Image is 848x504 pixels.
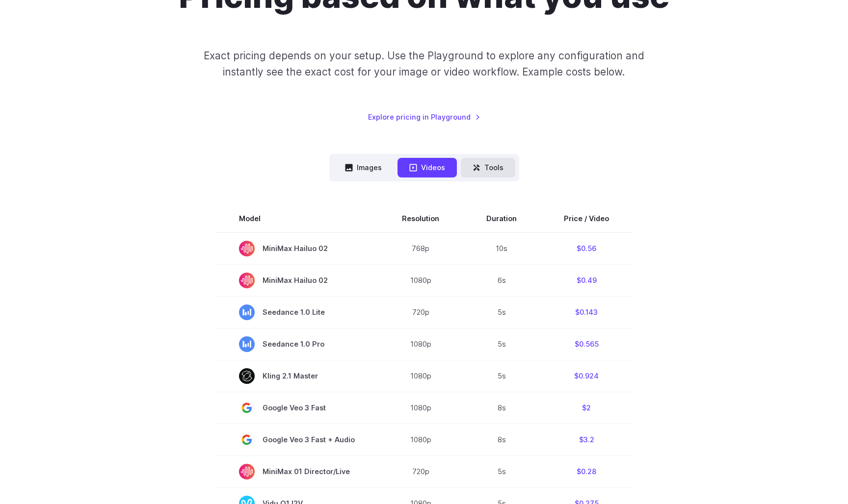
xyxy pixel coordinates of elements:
td: $0.28 [540,455,633,487]
td: 1080p [378,424,463,455]
td: 5s [463,455,540,487]
td: 8s [463,392,540,424]
td: 1080p [378,264,463,296]
span: MiniMax Hailuo 02 [239,241,355,256]
td: 720p [378,296,463,328]
td: $0.565 [540,328,633,360]
td: $3.2 [540,424,633,455]
button: Videos [397,158,457,177]
td: 1080p [378,360,463,392]
td: 8s [463,424,540,455]
td: 6s [463,264,540,296]
td: 10s [463,232,540,265]
td: 5s [463,328,540,360]
th: Price / Video [540,205,633,232]
td: 1080p [378,328,463,360]
a: Explore pricing in Playground [368,111,480,123]
span: Kling 2.1 Master [239,368,355,384]
span: Google Veo 3 Fast [239,400,355,416]
td: 5s [463,296,540,328]
td: $0.924 [540,360,633,392]
button: Images [333,158,394,177]
td: $0.49 [540,264,633,296]
td: $0.143 [540,296,633,328]
span: Seedance 1.0 Lite [239,304,355,320]
span: MiniMax Hailuo 02 [239,273,355,288]
button: Tools [461,158,515,177]
td: 768p [378,232,463,265]
td: 5s [463,360,540,392]
p: Exact pricing depends on your setup. Use the Playground to explore any configuration and instantl... [185,48,663,80]
td: $0.56 [540,232,633,265]
th: Resolution [378,205,463,232]
span: Seedance 1.0 Pro [239,336,355,352]
span: Google Veo 3 Fast + Audio [239,432,355,448]
span: MiniMax 01 Director/Live [239,464,355,479]
td: $2 [540,392,633,424]
td: 720p [378,455,463,487]
th: Duration [463,205,540,232]
td: 1080p [378,392,463,424]
th: Model [215,205,378,232]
